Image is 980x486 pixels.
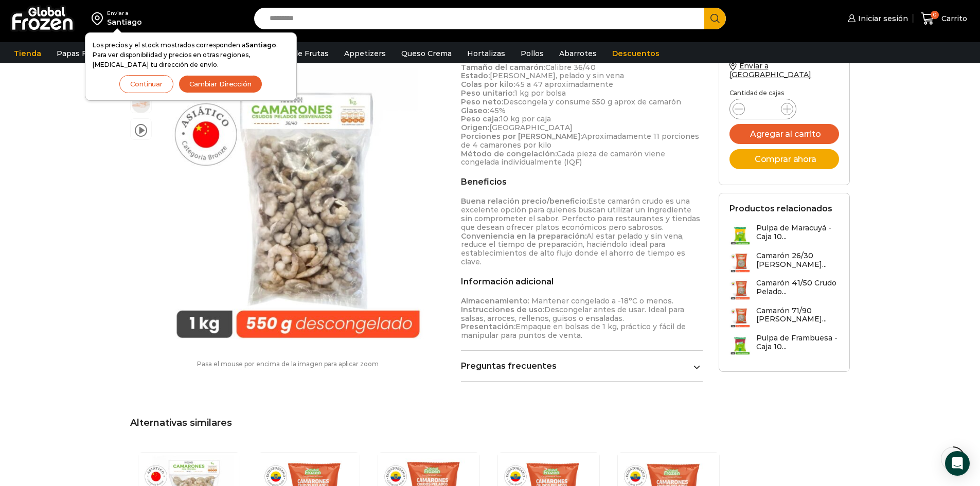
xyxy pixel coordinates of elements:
[461,277,703,286] h2: Información adicional
[130,361,446,368] p: Pasa el mouse por encima de la imagen para aplicar zoom
[461,296,528,305] strong: Almacenamiento
[461,322,515,331] strong: Presentación:
[245,41,276,49] strong: Santiago
[729,334,840,356] a: Pulpa de Frambuesa - Caja 10...
[461,361,703,371] a: Preguntas frecuentes
[704,8,726,29] button: Search button
[396,44,457,63] a: Queso Crema
[729,251,840,274] a: Camarón 26/30 [PERSON_NAME]...
[753,102,773,116] input: Product quantity
[131,94,151,114] span: 36/40 rpd bronze
[93,40,289,70] p: Los precios y el stock mostrados corresponden a . Para ver disponibilidad y precios en otras regi...
[462,44,510,63] a: Hortalizas
[157,68,439,350] div: 1 / 3
[729,307,840,329] a: Camarón 71/90 [PERSON_NAME]...
[461,114,500,123] strong: Peso caja:
[264,44,334,63] a: Pulpa de Frutas
[179,75,262,93] button: Cambiar Dirección
[729,224,840,246] a: Pulpa de Maracuyá - Caja 10...
[461,71,490,80] strong: Estado:
[756,334,840,351] h3: Pulpa de Frambuesa - Caja 10...
[461,80,515,89] strong: Colas por kilo:
[845,8,908,29] a: Iniciar sesión
[92,10,107,27] img: address-field-icon.svg
[461,123,489,132] strong: Origen:
[461,231,586,241] strong: Conveniencia en la preparación:
[107,17,142,27] div: Santiago
[51,44,109,63] a: Papas Fritas
[554,44,602,63] a: Abarrotes
[756,251,840,269] h3: Camarón 26/30 [PERSON_NAME]...
[729,61,812,79] a: Enviar a [GEOGRAPHIC_DATA]
[729,89,840,97] p: Cantidad de cajas
[856,13,908,24] span: Iniciar sesión
[9,44,46,63] a: Tienda
[756,307,840,324] h3: Camarón 71/90 [PERSON_NAME]...
[119,75,173,93] button: Continuar
[756,279,840,296] h3: Camarón 41/50 Crudo Pelado...
[607,44,665,63] a: Descuentos
[461,149,557,158] strong: Método de congelación:
[918,7,970,31] a: 0 Carrito
[461,106,489,115] strong: Glaseo:
[461,63,545,72] strong: Tamaño del camarón:
[729,279,840,301] a: Camarón 41/50 Crudo Pelado...
[729,204,832,213] h2: Productos relacionados
[931,11,939,19] span: 0
[461,197,703,266] p: Este camarón crudo es una excelente opción para quienes buscan utilizar un ingrediente sin compro...
[756,224,840,241] h3: Pulpa de Maracuyá - Caja 10...
[339,44,391,63] a: Appetizers
[461,297,703,340] p: : Mantener congelado a -18°C o menos. Descongelar antes de usar. Ideal para salsas, arroces, rell...
[515,44,549,63] a: Pollos
[461,305,544,314] strong: Instrucciones de uso:
[945,451,970,476] div: Open Intercom Messenger
[461,63,703,167] p: Calibre 36/40 [PERSON_NAME], pelado y sin vena 45 a 47 aproximadamente 1 kg por bolsa Descongela ...
[461,132,582,141] strong: Porciones por [PERSON_NAME]:
[157,68,439,350] img: Camaron 36/40 RPD Bronze
[107,10,142,17] div: Enviar a
[461,88,514,98] strong: Peso unitario:
[130,417,232,428] span: Alternativas similares
[461,196,588,206] strong: Buena relación precio/beneficio:
[461,97,503,106] strong: Peso neto:
[729,149,840,169] button: Comprar ahora
[461,177,703,187] h2: Beneficios
[729,124,840,144] button: Agregar al carrito
[939,13,967,24] span: Carrito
